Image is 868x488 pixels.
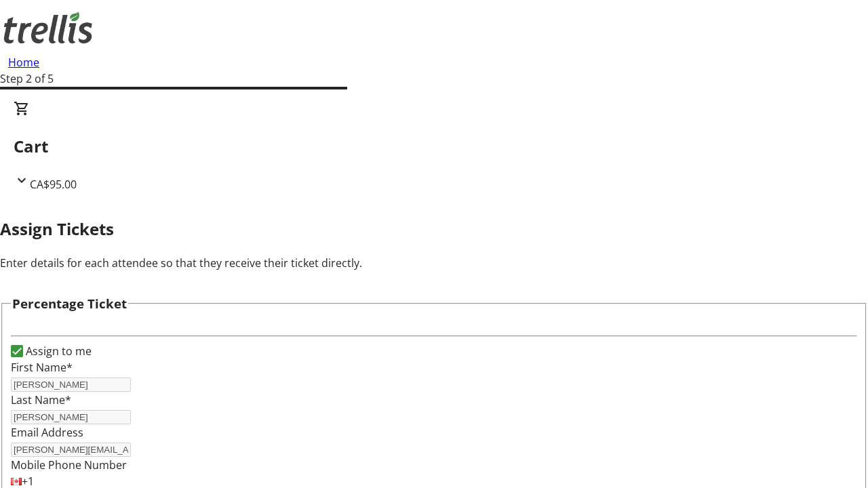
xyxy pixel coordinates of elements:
[11,457,127,472] label: Mobile Phone Number
[30,177,77,192] span: CA$95.00
[14,100,854,192] div: CartCA$95.00
[11,392,71,407] label: Last Name*
[14,134,854,159] h2: Cart
[11,360,73,375] label: First Name*
[11,425,83,440] label: Email Address
[23,343,92,359] label: Assign to me
[12,294,127,313] h3: Percentage Ticket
